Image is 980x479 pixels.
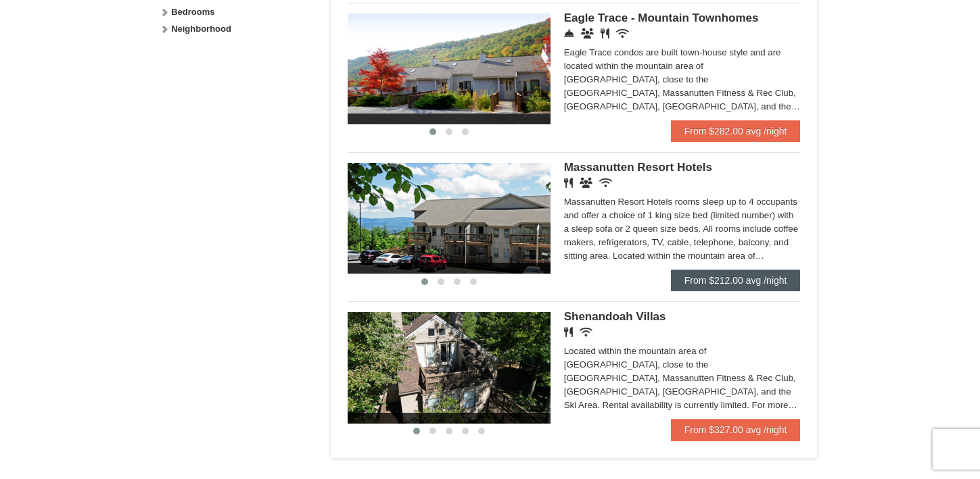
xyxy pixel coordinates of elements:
span: Shenandoah Villas [564,310,666,323]
i: Concierge Desk [564,28,574,39]
a: From $327.00 avg /night [671,419,801,440]
i: Restaurant [564,327,573,337]
a: From $212.00 avg /night [671,270,801,291]
div: Eagle Trace condos are built town-house style and are located within the mountain area of [GEOGRA... [564,46,801,114]
i: Banquet Facilities [580,178,592,188]
i: Conference Facilities [581,28,594,39]
div: Massanutten Resort Hotels rooms sleep up to 4 occupants and offer a choice of 1 king size bed (li... [564,195,801,263]
span: Eagle Trace - Mountain Townhomes [564,11,759,24]
strong: Neighborhood [171,24,231,34]
i: Wireless Internet (free) [580,327,592,337]
a: From $282.00 avg /night [671,120,801,142]
i: Restaurant [601,28,609,39]
i: Wireless Internet (free) [599,178,612,188]
i: Wireless Internet (free) [616,28,629,39]
strong: Bedrooms [171,7,214,17]
i: Restaurant [564,178,573,188]
div: Located within the mountain area of [GEOGRAPHIC_DATA], close to the [GEOGRAPHIC_DATA], Massanutte... [564,345,801,412]
span: Massanutten Resort Hotels [564,161,712,174]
